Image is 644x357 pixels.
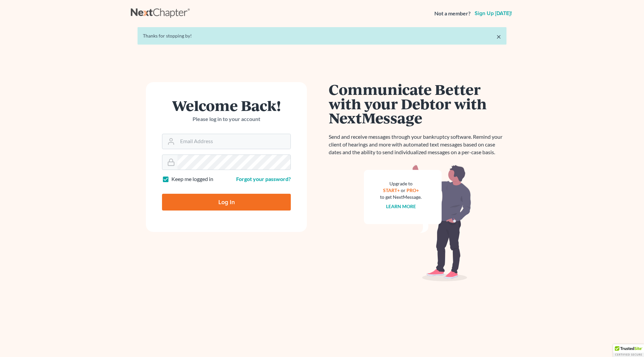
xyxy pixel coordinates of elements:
[434,10,471,17] strong: Not a member?
[329,133,506,156] p: Send and receive messages through your bankruptcy software. Remind your client of hearings and mo...
[162,98,291,113] h1: Welcome Back!
[143,33,501,39] div: Thanks for stopping by!
[162,194,291,211] input: Log In
[171,175,213,183] label: Keep me logged in
[613,344,644,357] div: TrustedSite Certified
[364,164,471,282] img: nextmessage_bg-59042aed3d76b12b5cd301f8e5b87938c9018125f34e5fa2b7a6b67550977c72.svg
[383,187,400,193] a: START+
[496,33,501,41] a: ×
[162,115,291,123] p: Please log in to your account
[473,11,513,16] a: Sign up [DATE]!
[380,194,422,200] div: to get NextMessage.
[386,203,416,209] a: Learn more
[177,134,290,149] input: Email Address
[401,187,406,193] span: or
[329,82,506,125] h1: Communicate Better with your Debtor with NextMessage
[407,187,419,193] a: PRO+
[380,180,422,187] div: Upgrade to
[236,176,291,182] a: Forgot your password?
